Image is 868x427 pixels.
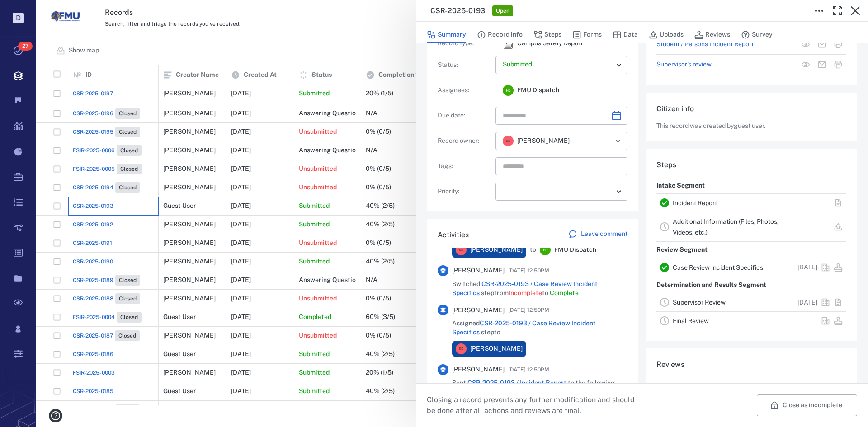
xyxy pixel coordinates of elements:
[452,365,505,374] span: [PERSON_NAME]
[846,2,864,20] button: Close
[452,319,627,337] span: Assigned step to
[470,245,523,254] span: [PERSON_NAME]
[656,60,712,69] a: Supervisor's review
[656,359,846,370] h6: Reviews
[673,264,763,271] a: Case Review Incident Specifics
[430,5,485,16] h3: CSR-2025-0193
[814,56,830,73] button: Mail form
[554,245,596,254] span: FMU Dispatch
[646,149,857,349] div: StepsIntake SegmentIncident ReportAdditional Information (Files, Photos, Videos, etc.)Review Segm...
[438,162,492,171] p: Tags :
[456,343,467,354] div: R R
[517,39,583,48] p: Campus Safety Report
[646,9,857,93] div: FormsStudent / Persons Incident ReportView form in the stepMail formPrint formSupervisor's review...
[438,230,469,240] h6: Activities
[608,107,626,125] button: Choose date
[508,305,549,315] span: [DATE] 12:50PM
[533,26,561,43] button: Steps
[613,26,638,43] button: Data
[509,289,542,296] span: Incomplete
[830,36,846,52] button: Print form
[656,122,846,131] p: This record was created by guest user .
[503,187,613,197] div: —
[673,199,717,206] a: Incident Report
[612,135,624,147] button: Open
[470,344,523,353] span: [PERSON_NAME]
[438,111,492,120] p: Due date :
[741,26,773,43] button: Survey
[656,242,708,258] p: Review Segment
[540,244,551,255] div: F D
[20,6,39,14] span: Help
[830,56,846,73] button: Print form
[797,263,817,272] p: [DATE]
[477,26,523,43] button: Record info
[438,61,492,70] p: Status :
[694,26,730,43] button: Reviews
[427,9,638,219] div: Record infoRecord type:icon Campus Safety ReportCampus Safety ReportStatus:Assignees:FDFMU Dispat...
[503,85,514,96] div: F D
[503,60,613,69] p: Submitted
[517,86,559,95] span: FMU Dispatch
[828,2,846,20] button: Toggle Fullscreen
[494,7,511,15] span: Open
[530,245,536,254] span: to
[810,2,828,20] button: Toggle to Edit Boxes
[438,187,492,196] p: Priority :
[757,394,857,416] button: Close as incomplete
[797,36,814,52] button: View form in the step
[673,317,709,324] a: Final Review
[656,40,754,49] a: Student / Persons Incident Report
[656,103,846,114] h6: Citizen info
[438,39,492,48] p: Record type :
[438,86,492,95] p: Assignees :
[568,230,627,240] a: Leave comment
[508,364,549,375] span: [DATE] 12:50PM
[452,319,596,336] a: CSR-2025-0193 / Case Review Incident Specifics
[467,379,566,386] a: CSR-2025-0193 / Incident Report
[503,136,514,146] div: R R
[656,160,846,170] h6: Steps
[797,298,817,307] p: [DATE]
[517,136,570,145] span: [PERSON_NAME]
[649,26,684,43] button: Uploads
[452,280,598,296] a: CSR-2025-0193 / Case Review Incident Specifics
[550,289,579,296] span: Complete
[656,178,705,194] p: Intake Segment
[503,38,514,49] div: Campus Safety Report
[649,377,854,422] div: Case Review Incident Specifics[DATE] 12:50PM.
[427,394,642,416] p: Closing a record prevents any further modification and should be done after all actions and revie...
[797,56,814,73] button: View form in the step
[656,277,766,293] p: Determination and Results Segment
[503,38,514,49] img: icon Campus Safety Report
[452,306,505,315] span: [PERSON_NAME]
[814,36,830,52] button: Mail form
[508,265,549,276] span: [DATE] 12:50PM
[452,266,505,275] span: [PERSON_NAME]
[673,299,726,306] a: Supervisor Review
[452,280,627,297] span: Switched step from to
[673,218,778,236] a: Additional Information (Files, Photos, Videos, etc.)
[427,26,466,43] button: Summary
[572,26,602,43] button: Forms
[438,136,492,145] p: Record owner :
[456,244,467,255] div: R R
[18,42,33,51] span: 27
[581,230,627,239] p: Leave comment
[646,93,857,149] div: Citizen infoThis record was created byguest user.
[13,13,24,23] p: D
